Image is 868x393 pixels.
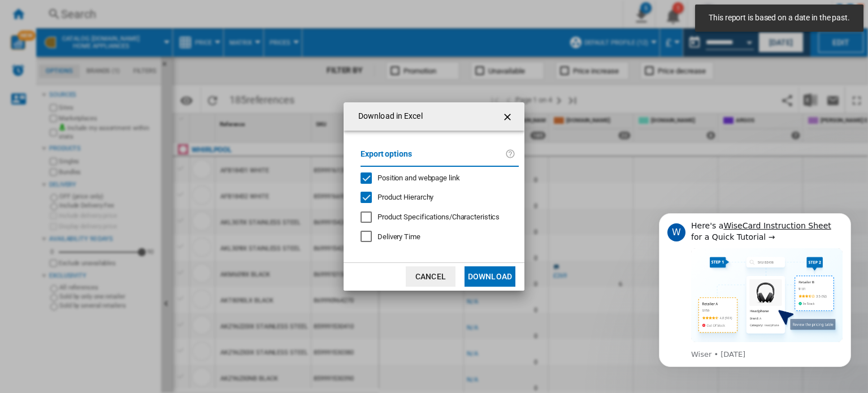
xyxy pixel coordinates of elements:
md-checkbox: Position and webpage link [361,172,510,183]
md-dialog: Download in ... [344,102,524,291]
md-checkbox: Delivery Time [361,231,519,242]
label: Export options [361,148,505,169]
h4: Download in Excel [353,111,423,122]
ng-md-icon: getI18NText('BUTTONS.CLOSE_DIALOG') [502,110,515,124]
button: getI18NText('BUTTONS.CLOSE_DIALOG') [497,105,520,128]
span: Product Hierarchy [377,193,433,201]
button: Download [465,266,515,287]
div: Only applies to Category View [377,212,500,222]
md-checkbox: Product Hierarchy [361,192,510,203]
span: Position and webpage link [377,174,460,182]
span: Product Specifications/Characteristics [377,213,500,221]
span: This report is based on a date in the past. [705,12,853,24]
button: Cancel [406,266,455,287]
span: Delivery Time [377,232,420,241]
